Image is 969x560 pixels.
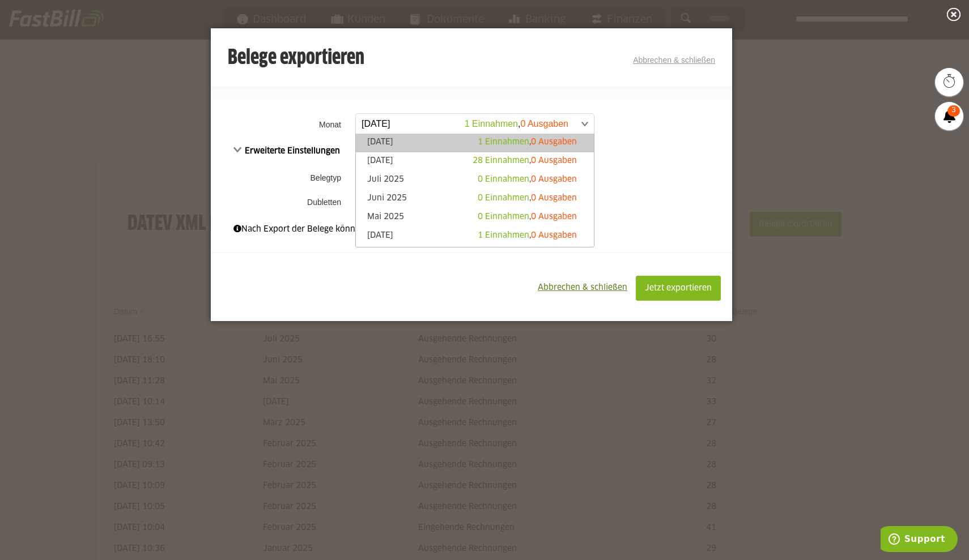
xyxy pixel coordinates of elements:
iframe: Öffnet ein Widget, in dem Sie weitere Informationen finden [881,526,958,554]
h3: Belege exportieren [228,47,364,70]
div: Nach Export der Belege können diese nicht mehr bearbeitet werden. [233,223,709,236]
th: Dubletten [211,193,352,212]
a: [DATE] [362,230,588,243]
a: 3 [935,102,963,130]
a: [DATE] [362,155,588,168]
span: 28 Einnahmen [473,157,529,165]
span: 0 Ausgaben [531,194,577,202]
a: Juni 2025 [362,193,588,206]
div: , [478,174,577,185]
div: , [473,155,577,166]
span: Jetzt exportieren [645,284,712,292]
span: 0 Ausgaben [531,157,577,165]
span: Abbrechen & schließen [538,284,627,292]
span: 0 Ausgaben [531,138,577,146]
th: Belegtyp [211,163,352,193]
span: Erweiterte Einstellungen [233,147,340,155]
th: Monat [211,110,352,139]
a: Abbrechen & schließen [633,55,715,65]
button: Jetzt exportieren [636,276,721,301]
span: 3 [947,105,960,117]
span: 1 Einnahmen [478,138,529,146]
button: Abbrechen & schließen [529,276,636,300]
span: 0 Ausgaben [531,213,577,221]
span: 0 Einnahmen [478,213,529,221]
span: 1 Einnahmen [478,232,529,240]
span: 0 Ausgaben [531,176,577,183]
span: 0 Einnahmen [478,176,529,183]
div: , [478,136,577,148]
a: [DATE] [362,136,588,149]
span: 0 Einnahmen [478,194,529,202]
div: , [478,230,577,241]
div: , [478,211,577,223]
a: Mai 2025 [362,211,588,224]
span: 0 Ausgaben [531,232,577,240]
a: Juli 2025 [362,174,588,187]
div: , [478,193,577,204]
